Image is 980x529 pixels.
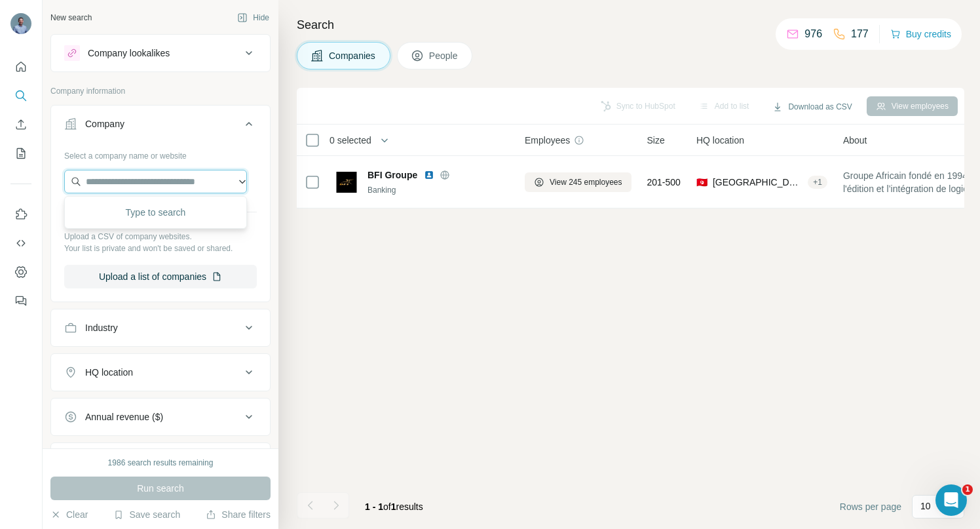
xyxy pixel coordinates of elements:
div: Company [85,117,124,130]
button: Quick start [10,55,31,79]
img: Avatar [10,13,31,34]
span: View 245 employees [550,176,622,188]
button: Annual revenue ($) [51,401,270,433]
button: Search [10,84,31,108]
span: Rows per page [840,500,901,513]
button: Feedback [10,289,31,313]
button: Share filters [206,508,271,521]
button: Buy credits [890,25,951,43]
p: 976 [804,26,822,42]
iframe: Intercom live chat [935,484,967,516]
p: Upload a CSV of company websites. [64,231,257,243]
span: of [383,501,391,512]
span: 0 selected [330,134,371,147]
button: Upload a list of companies [64,265,257,288]
span: Size [647,134,665,147]
p: Your list is private and won't be saved or shared. [64,243,257,254]
span: 1 [391,501,396,512]
span: 201-500 [647,176,681,189]
button: Save search [113,508,180,521]
span: Employees [525,134,570,147]
div: New search [50,12,92,24]
p: Company information [50,85,271,97]
p: 10 [920,500,931,513]
button: Hide [228,8,278,28]
button: Dashboard [10,260,31,284]
button: My lists [10,142,31,165]
button: View 245 employees [525,172,631,192]
span: Companies [329,49,377,62]
span: results [365,501,423,512]
button: Use Surfe API [10,231,31,255]
button: Clear [50,508,88,521]
span: HQ location [696,134,744,147]
div: + 1 [808,176,827,188]
div: Industry [85,321,118,334]
span: 1 [962,484,973,495]
span: 1 - 1 [365,501,383,512]
div: Company lookalikes [88,47,170,60]
span: About [843,134,867,147]
div: Banking [367,184,509,196]
div: 1986 search results remaining [108,457,214,469]
button: Industry [51,312,270,343]
div: Type to search [67,199,244,225]
span: BFI Groupe [367,168,417,182]
img: Logo of BFI Groupe [336,172,357,193]
button: Download as CSV [763,97,861,117]
div: HQ location [85,366,133,379]
button: Enrich CSV [10,113,31,136]
span: [GEOGRAPHIC_DATA], [GEOGRAPHIC_DATA] [713,176,802,189]
img: LinkedIn logo [424,170,434,180]
span: People [429,49,459,62]
span: 🇹🇳 [696,176,707,189]
button: Company lookalikes [51,37,270,69]
button: HQ location [51,357,270,388]
button: Company [51,108,270,145]
h4: Search [297,16,964,34]
div: Select a company name or website [64,145,257,162]
p: 177 [851,26,869,42]
button: Employees (size) [51,446,270,477]
div: Annual revenue ($) [85,410,163,423]
button: Use Surfe on LinkedIn [10,203,31,226]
